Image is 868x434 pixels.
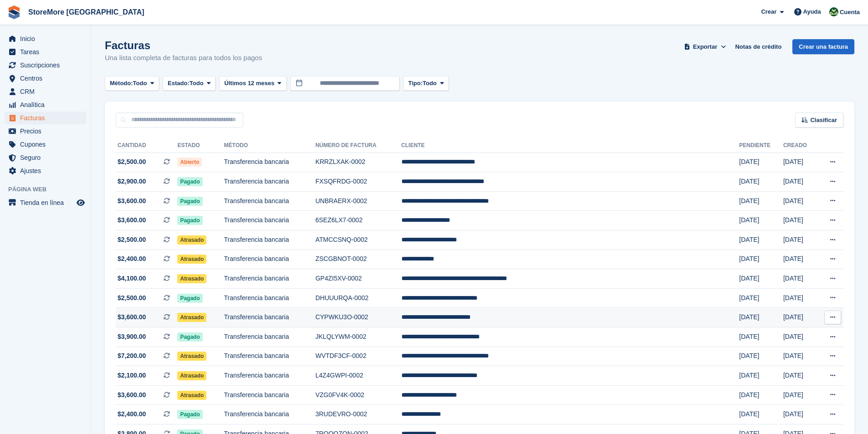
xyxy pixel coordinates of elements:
span: Atrasado [177,235,206,245]
span: Método: [110,79,133,88]
span: Ayuda [803,7,821,16]
p: Una lista completa de facturas para todos los pagos [105,53,262,63]
button: Tipo: Todo [403,76,449,91]
td: DHUUURQA-0002 [315,288,401,308]
button: Estado: Todo [163,76,216,91]
h1: Facturas [105,39,262,51]
td: [DATE] [783,191,817,211]
span: Precios [20,125,75,138]
td: [DATE] [739,269,783,289]
td: 6SEZ6LX7-0002 [315,211,401,230]
span: $3,600.00 [118,215,146,225]
th: Estado [177,138,224,153]
td: JKLQLYWM-0002 [315,327,401,347]
td: [DATE] [739,288,783,308]
td: [DATE] [739,230,783,250]
td: Transferencia bancaria [224,347,316,366]
td: [DATE] [739,405,783,424]
td: [DATE] [739,153,783,172]
th: Cliente [401,138,740,153]
span: Atrasado [177,391,206,400]
td: L4Z4GWPI-0002 [315,366,401,386]
td: [DATE] [783,366,817,386]
img: Claudia Cortes [829,7,838,16]
th: Cantidad [116,138,177,153]
span: Inicio [20,32,75,45]
span: Todo [422,79,437,88]
a: menu [5,125,86,138]
span: Todo [190,79,204,88]
span: Atrasado [177,274,206,283]
td: Transferencia bancaria [224,327,316,347]
td: [DATE] [739,385,783,405]
span: $3,900.00 [118,332,146,342]
th: Método [224,138,316,153]
td: Transferencia bancaria [224,366,316,386]
th: Creado [783,138,817,153]
span: Pagado [177,332,202,342]
span: Crear [761,7,776,16]
span: Clasificar [810,116,837,125]
span: Cupones [20,138,75,151]
td: [DATE] [739,347,783,366]
span: Atrasado [177,371,206,380]
span: CRM [20,85,75,98]
span: Atrasado [177,313,206,322]
span: $2,500.00 [118,235,146,245]
a: menu [5,32,86,45]
td: Transferencia bancaria [224,211,316,230]
span: Pagado [177,197,202,206]
span: Pagado [177,410,202,419]
td: [DATE] [783,385,817,405]
span: Tipo: [408,79,423,88]
span: Abierto [177,158,202,167]
td: Transferencia bancaria [224,153,316,172]
span: Atrasado [177,352,206,361]
a: Notas de crédito [731,39,785,54]
td: KRRZLXAK-0002 [315,153,401,172]
span: Seguro [20,151,75,164]
span: Cuenta [840,8,860,17]
td: [DATE] [783,347,817,366]
span: $2,400.00 [118,254,146,264]
a: menu [5,72,86,85]
button: Últimos 12 meses [219,76,287,91]
span: Ajustes [20,164,75,177]
span: Pagado [177,294,202,303]
td: [DATE] [739,308,783,327]
td: Transferencia bancaria [224,288,316,308]
td: Transferencia bancaria [224,385,316,405]
button: Método: Todo [105,76,159,91]
a: StoreMore [GEOGRAPHIC_DATA] [25,5,148,20]
td: [DATE] [783,153,817,172]
span: Pagado [177,216,202,225]
th: Pendiente [739,138,783,153]
span: $3,600.00 [118,390,146,400]
span: Pagado [177,177,202,186]
span: Tareas [20,46,75,58]
span: Últimos 12 meses [224,79,274,88]
span: Facturas [20,112,75,124]
td: Transferencia bancaria [224,230,316,250]
a: menu [5,164,86,177]
td: [DATE] [739,172,783,192]
img: stora-icon-8386f47178a22dfd0bd8f6a31ec36ba5ce8667c1dd55bd0f319d3a0aa187defe.svg [7,5,21,19]
td: Transferencia bancaria [224,269,316,289]
td: [DATE] [739,366,783,386]
td: [DATE] [739,250,783,269]
a: menu [5,98,86,111]
span: $2,900.00 [118,177,146,186]
td: Transferencia bancaria [224,250,316,269]
span: $3,600.00 [118,312,146,322]
td: [DATE] [739,211,783,230]
a: Vista previa de la tienda [75,197,86,208]
td: [DATE] [783,288,817,308]
td: Transferencia bancaria [224,405,316,424]
th: Número de factura [315,138,401,153]
td: CYPWKU3O-0002 [315,308,401,327]
td: [DATE] [783,327,817,347]
a: menu [5,112,86,124]
span: Tienda en línea [20,196,75,209]
a: menu [5,59,86,71]
a: menu [5,85,86,98]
